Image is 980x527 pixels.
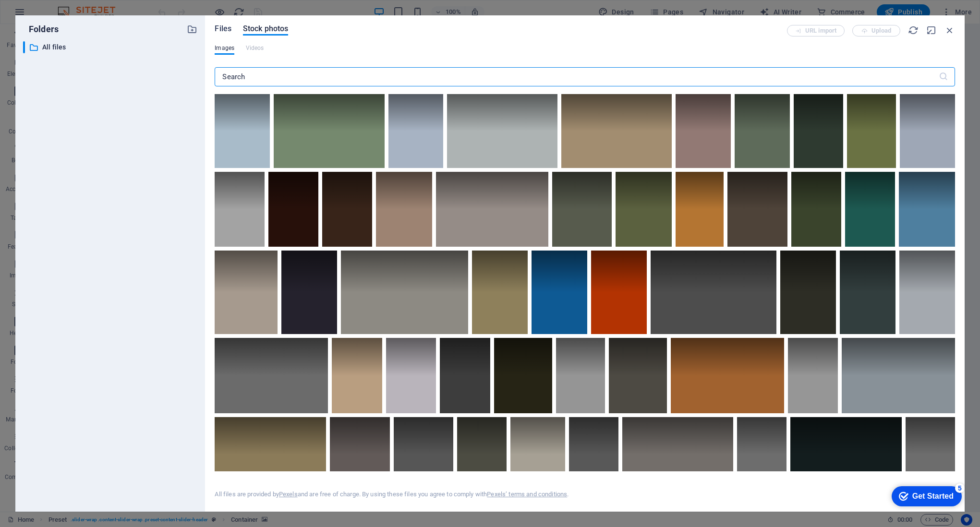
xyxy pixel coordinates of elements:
[215,23,231,35] span: Files
[23,41,25,53] div: ​
[215,42,234,54] span: Images
[215,67,938,86] input: Search
[487,491,567,498] a: Pexels’ terms and conditions
[42,42,180,53] p: All files
[71,2,81,12] div: 5
[926,25,937,36] i: Minimize
[243,23,288,35] span: Stock photos
[215,490,569,499] div: All files are provided by and are free of charge. By using these files you agree to comply with .
[8,5,78,25] div: Get Started 5 items remaining, 0% complete
[944,25,955,36] i: Close
[23,23,59,36] p: Folders
[279,491,298,498] a: Pexels
[246,42,264,54] span: This file type is not supported by this element
[908,25,919,36] i: Reload
[187,24,197,35] i: Create new folder
[28,11,70,19] div: Get Started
